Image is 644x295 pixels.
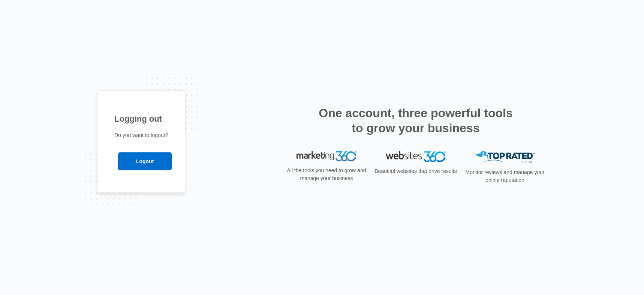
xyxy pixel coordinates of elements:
img: Websites 360 [386,151,446,162]
p: Do you want to logout? [114,131,168,139]
img: Top Rated Local [475,151,535,164]
p: Monitor reviews and manage your online reputation [463,168,547,184]
h1: Logging out [114,113,168,125]
input: Logout [118,152,172,170]
p: Beautiful websites that drive results [374,167,458,175]
h2: One account, three powerful tools to grow your business [316,106,515,136]
img: Marketing 360 [297,151,356,162]
p: All the tools you need to grow and manage your business [285,167,368,182]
